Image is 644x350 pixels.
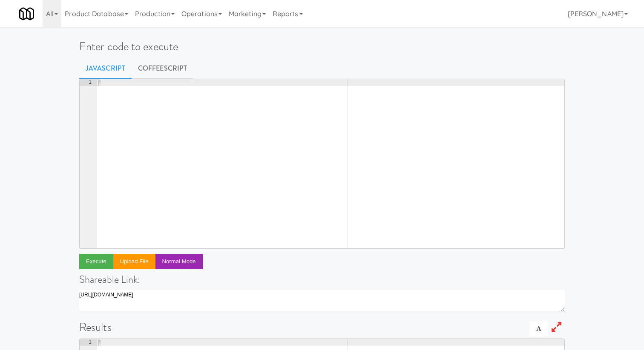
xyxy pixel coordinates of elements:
[113,254,155,269] button: Upload file
[155,254,203,269] button: Normal Mode
[80,339,97,346] div: 1
[79,40,565,53] h1: Enter code to execute
[79,290,565,311] textarea: [URL][DOMAIN_NAME]
[19,6,34,21] img: Micromart
[79,254,113,269] button: Execute
[79,321,565,333] h1: Results
[80,79,97,86] div: 1
[79,58,132,79] a: Javascript
[132,58,193,79] a: CoffeeScript
[79,274,565,285] h4: Shareable Link:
